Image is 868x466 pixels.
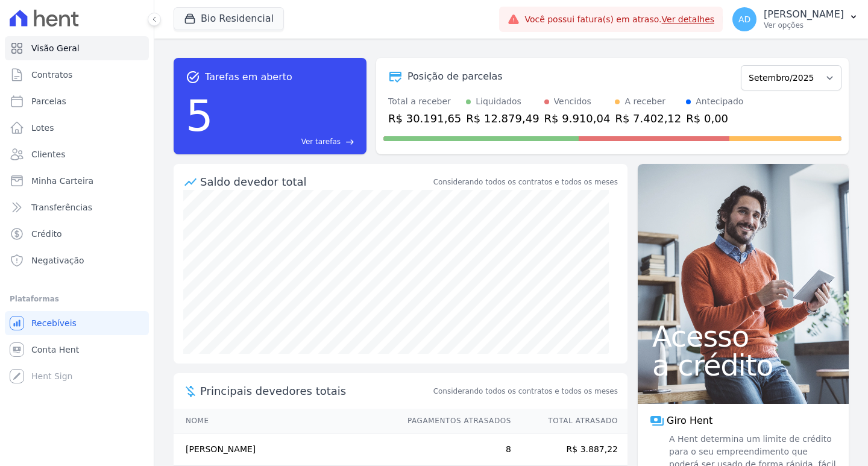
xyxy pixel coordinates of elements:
span: Lotes [31,122,54,134]
a: Negativação [5,248,149,272]
button: AD [PERSON_NAME] Ver opções [723,2,868,36]
div: Vencidos [554,95,591,108]
a: Lotes [5,116,149,140]
span: Minha Carteira [31,175,93,187]
div: 5 [186,84,213,147]
a: Conta Hent [5,338,149,362]
span: Acesso [652,322,834,351]
span: east [345,137,354,146]
span: Crédito [31,228,62,240]
span: Giro Hent [667,414,712,428]
div: Considerando todos os contratos e todos os meses [433,177,618,187]
div: R$ 0,00 [686,110,743,127]
a: Recebíveis [5,311,149,335]
a: Clientes [5,142,149,166]
a: Ver detalhes [662,14,715,24]
p: [PERSON_NAME] [764,8,844,20]
div: Antecipado [696,95,743,108]
span: Contratos [31,69,72,81]
span: Clientes [31,148,65,160]
span: Principais devedores totais [200,383,431,399]
a: Crédito [5,222,149,246]
div: Plataformas [10,292,144,306]
th: Nome [174,409,396,433]
td: 8 [396,433,512,466]
div: R$ 7.402,12 [615,110,681,127]
span: Ver tarefas [301,136,341,147]
th: Pagamentos Atrasados [396,409,512,433]
a: Transferências [5,195,149,219]
span: Negativação [31,254,84,266]
span: Considerando todos os contratos e todos os meses [433,386,618,397]
button: Bio Residencial [174,7,284,30]
div: Saldo devedor total [200,174,431,190]
span: Parcelas [31,95,66,107]
span: Transferências [31,201,92,213]
span: a crédito [652,351,834,380]
div: Posição de parcelas [407,69,503,84]
div: R$ 9.910,04 [544,110,611,127]
span: Você possui fatura(s) em atraso. [524,13,714,26]
span: task_alt [186,70,200,84]
p: Ver opções [764,20,844,30]
div: R$ 12.879,49 [466,110,539,127]
a: Visão Geral [5,36,149,60]
th: Total Atrasado [512,409,627,433]
div: R$ 30.191,65 [388,110,461,127]
span: Recebíveis [31,317,77,329]
span: Tarefas em aberto [205,70,292,84]
td: [PERSON_NAME] [174,433,396,466]
a: Ver tarefas east [218,136,354,147]
span: Visão Geral [31,42,80,54]
td: R$ 3.887,22 [512,433,627,466]
div: Total a receber [388,95,461,108]
span: Conta Hent [31,344,79,356]
a: Parcelas [5,89,149,113]
div: Liquidados [476,95,521,108]
a: Contratos [5,63,149,87]
a: Minha Carteira [5,169,149,193]
div: A receber [624,95,665,108]
span: AD [738,15,750,24]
